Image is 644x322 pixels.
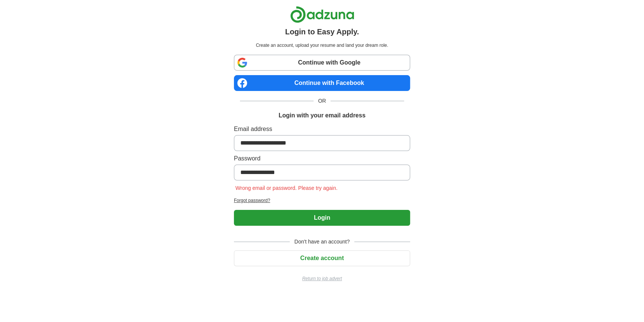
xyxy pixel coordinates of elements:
button: Create account [234,250,410,266]
span: OR [314,97,330,105]
p: Create an account, upload your resume and land your dream role. [235,42,409,49]
button: Login [234,210,410,226]
a: Continue with Google [234,55,410,71]
a: Continue with Facebook [234,75,410,91]
h1: Login to Easy Apply. [285,26,359,37]
a: Return to job advert [234,275,410,282]
label: Password [234,154,410,163]
a: Create account [234,255,410,261]
span: Wrong email or password. Please try again. [234,185,339,191]
label: Email address [234,125,410,134]
span: Don't have an account? [290,238,354,246]
h1: Login with your email address [278,111,365,120]
a: Forgot password? [234,197,410,204]
img: Adzuna logo [290,6,354,23]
